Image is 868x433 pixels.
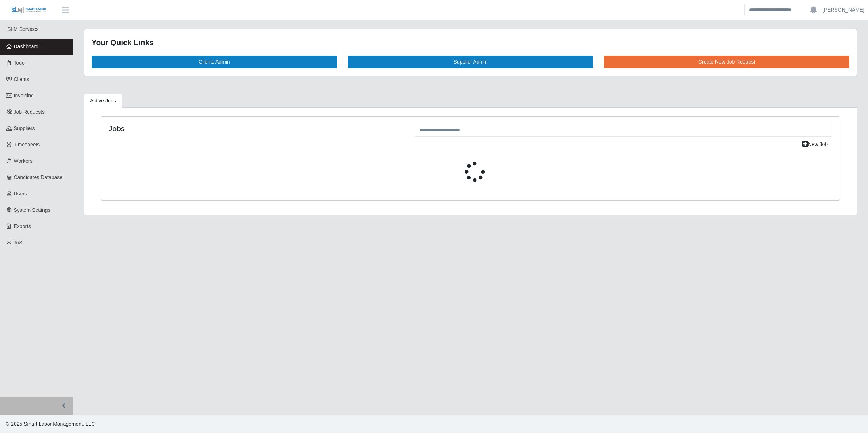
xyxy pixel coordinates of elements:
[348,56,593,68] a: Supplier Admin
[10,6,46,14] img: SLM Logo
[92,37,849,48] div: Your Quick Links
[14,125,35,131] span: Suppliers
[7,26,38,32] span: SLM Services
[6,421,95,427] span: © 2025 Smart Labor Management, LLC
[84,94,122,108] a: Active Jobs
[14,44,39,49] span: Dashboard
[14,158,33,164] span: Workers
[14,191,27,197] span: Users
[798,138,832,151] a: New Job
[14,174,63,180] span: Candidates Database
[14,223,31,229] span: Exports
[14,76,29,82] span: Clients
[14,93,34,98] span: Invoicing
[14,142,40,147] span: Timesheets
[14,207,50,213] span: System Settings
[744,4,804,16] input: Search
[823,6,864,14] a: [PERSON_NAME]
[14,60,25,66] span: Todo
[14,109,45,115] span: Job Requests
[604,56,849,68] a: Create New Job Request
[14,240,23,246] span: ToS
[109,124,404,133] h4: Jobs
[92,56,337,68] a: Clients Admin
